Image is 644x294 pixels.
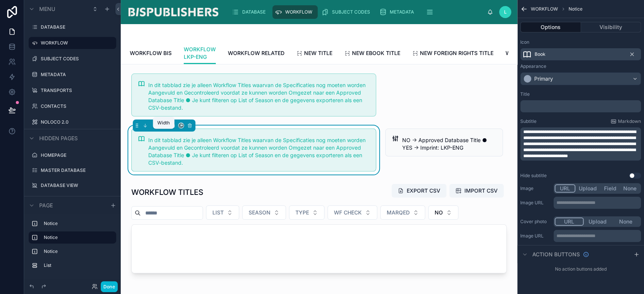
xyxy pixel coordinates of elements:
label: Appearance [520,63,546,69]
label: MASTER DATABASE [41,167,115,173]
button: Done [101,281,118,292]
button: URL [555,184,575,193]
span: WORKFLOW [285,9,312,15]
label: Title [520,91,530,97]
span: Menu [39,5,55,13]
label: Notice [44,248,113,254]
a: DATABASE [229,5,271,19]
div: Primary [534,75,553,83]
label: Image URL [520,200,550,206]
span: NEW TITLE [304,49,332,57]
a: WORKFLOW RELATED [228,46,284,61]
button: Upload [584,217,612,226]
span: Markdown [618,118,641,124]
label: Notice [44,234,110,240]
label: Image URL [520,233,550,239]
label: HOMEPAGE [41,152,115,158]
label: Subtitle [520,118,536,124]
a: METADATA [377,5,419,19]
a: SUBJECT CODES [319,5,375,19]
span: METADATA [390,9,414,15]
img: App logo [127,6,220,18]
span: Action buttons [532,251,580,258]
label: Icon [520,39,529,45]
span: Width [157,120,170,126]
button: Field [600,184,620,193]
label: Image [520,185,550,191]
a: NEW TITLE [297,46,332,61]
div: scrollable content [226,4,487,20]
div: scrollable content [24,214,121,279]
span: In dit tabblad zie je alleen Workflow Titles waarvan de Specificaties nog moeten worden Aangevuld... [148,137,366,166]
div: No action buttons added [517,263,644,275]
button: Visibility [581,22,641,32]
label: List [44,262,113,268]
span: SUBJECT CODES [332,9,370,15]
a: Markdown [610,118,641,124]
label: TRANSPORTS [41,87,115,93]
label: DATABASE VIEW [41,182,115,188]
label: Notice [44,220,113,227]
label: NOLOCO 2.0 [41,119,115,125]
label: Hide subtitle [520,173,547,179]
span: NEW EBOOK TITLE [352,49,400,57]
button: Primary [520,72,641,85]
a: WORKFLOW LKP-NL [506,46,558,61]
button: Options [520,22,581,32]
span: DATABASE [242,9,266,15]
a: WORKFLOW BIS [130,46,172,61]
span: WORKFLOW LKP-NL [506,49,558,57]
span: Hidden pages [39,135,78,142]
span: Page [39,202,53,209]
span: NEW FOREIGN RIGHTS TITLE [420,49,493,57]
a: WORKFLOW [272,5,318,19]
a: NEW EBOOK TITLE [344,46,400,61]
button: URL [555,217,584,226]
div: scrollable content [553,230,641,242]
span: Notice [569,6,583,12]
span: Book [535,51,546,57]
span: WORKFLOW LKP-ENG [184,46,216,61]
label: SUBJECT CODES [41,56,115,62]
button: None [612,217,640,226]
span: WORKFLOW RELATED [228,49,284,57]
div: scrollable content [553,197,641,209]
span: WORKFLOW BIS [130,49,172,57]
label: CONTACTS [41,103,115,109]
button: None [620,184,640,193]
label: METADATA [41,72,115,78]
a: NEW FOREIGN RIGHTS TITLE [412,46,493,61]
div: scrollable content [520,127,641,161]
div: scrollable content [520,100,641,112]
label: WORKFLOW [41,40,112,46]
button: Upload [575,184,600,193]
label: Cover photo [520,219,550,225]
span: WORKFLOW [531,6,558,12]
div: In dit tabblad zie je alleen Workflow Titles waarvan de Specificaties nog moeten worden Aangevuld... [148,136,370,167]
span: L [504,9,507,15]
label: DATABASE [41,24,115,30]
a: WORKFLOW LKP-ENG [184,43,216,64]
